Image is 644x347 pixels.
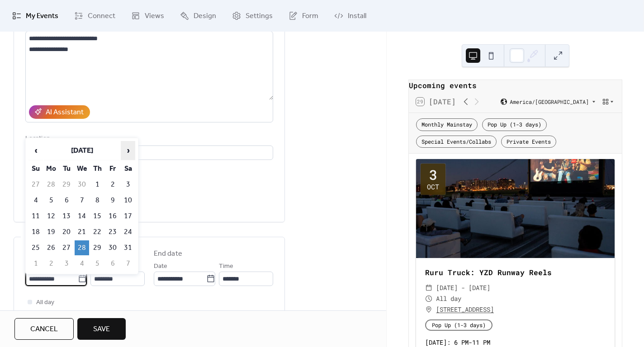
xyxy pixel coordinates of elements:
div: Location [25,133,271,144]
div: Private Events [501,136,556,148]
td: 18 [28,225,43,239]
td: 1 [28,256,43,271]
span: Date [154,261,167,272]
span: Show date only [36,308,79,319]
div: ​ [425,304,432,315]
td: 10 [121,193,135,208]
span: Time [219,261,233,272]
td: 29 [90,240,104,255]
td: 13 [59,209,74,224]
td: 11 [28,209,43,224]
div: Monthly Mainstay [416,118,478,131]
div: 3 [429,168,437,182]
td: 7 [75,193,89,208]
th: Sa [121,161,135,176]
td: 25 [28,240,43,255]
td: 28 [75,240,89,255]
td: 2 [44,256,58,271]
span: My Events [26,11,58,22]
th: Tu [59,161,74,176]
a: Design [173,4,223,28]
th: Th [90,161,104,176]
div: AI Assistant [46,107,84,118]
a: Settings [225,4,279,28]
a: My Events [5,4,65,28]
div: Special Events/Collabs [416,136,497,148]
button: Cancel [14,318,74,340]
div: Oct [427,183,439,190]
span: Form [302,11,318,22]
div: ​ [425,282,432,293]
span: All day [36,297,54,308]
div: ​ [425,293,432,304]
button: Save [77,318,126,340]
span: ‹ [29,141,43,159]
td: 27 [59,240,74,255]
td: 6 [105,256,120,271]
span: Views [145,11,164,22]
button: AI Assistant [29,105,90,119]
td: 28 [44,177,58,192]
span: [DATE] - [DATE] [436,282,490,293]
th: We [75,161,89,176]
td: 14 [75,209,89,224]
a: Install [327,4,373,28]
span: Settings [246,11,273,22]
th: [DATE] [44,141,120,160]
td: 3 [59,256,74,271]
td: 1 [90,177,104,192]
td: 26 [44,240,58,255]
span: Save [93,324,110,335]
th: Mo [44,161,58,176]
span: Cancel [30,324,58,335]
span: Install [348,11,366,22]
td: 5 [90,256,104,271]
a: Views [124,4,171,28]
a: Form [282,4,325,28]
span: All day [436,293,461,304]
a: [STREET_ADDRESS] [436,304,494,315]
td: 6 [59,193,74,208]
td: 3 [121,177,135,192]
td: 31 [121,240,135,255]
span: › [121,141,135,159]
td: 23 [105,225,120,239]
th: Fr [105,161,120,176]
th: Su [28,161,43,176]
td: 21 [75,225,89,239]
td: 2 [105,177,120,192]
td: 4 [75,256,89,271]
div: Ruru Truck: YZD Runway Reels [416,267,615,278]
td: 4 [28,193,43,208]
td: 30 [105,240,120,255]
span: America/[GEOGRAPHIC_DATA] [510,99,589,104]
td: 20 [59,225,74,239]
td: 24 [121,225,135,239]
td: 22 [90,225,104,239]
span: Connect [88,11,115,22]
td: 16 [105,209,120,224]
td: 7 [121,256,135,271]
td: 17 [121,209,135,224]
td: 29 [59,177,74,192]
td: 5 [44,193,58,208]
td: 15 [90,209,104,224]
div: Upcoming events [409,80,622,91]
td: 19 [44,225,58,239]
div: End date [154,249,182,259]
td: 12 [44,209,58,224]
a: Connect [67,4,122,28]
td: 9 [105,193,120,208]
td: 30 [75,177,89,192]
span: Design [194,11,216,22]
td: 27 [28,177,43,192]
td: 8 [90,193,104,208]
div: Pop Up (1-3 days) [482,118,547,131]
